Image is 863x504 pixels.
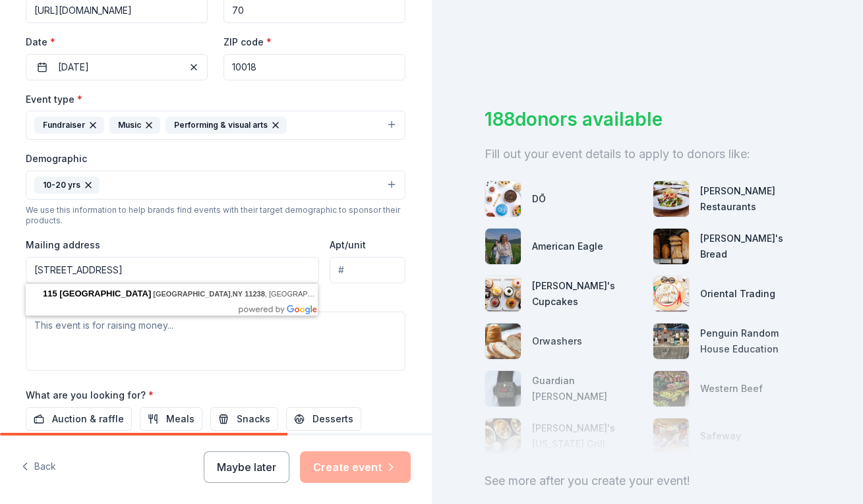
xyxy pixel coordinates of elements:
[204,451,289,483] button: Maybe later
[153,290,231,298] span: [GEOGRAPHIC_DATA]
[43,289,57,298] span: 115
[485,144,811,165] div: Fill out your event details to apply to donors like:
[485,229,521,264] img: photo for American Eagle
[286,407,361,431] button: Desserts
[485,181,521,217] img: photo for DŌ
[26,257,319,283] input: Enter a US address
[223,36,272,49] label: ZIP code
[26,152,87,165] label: Demographic
[532,191,546,207] div: DŌ
[700,183,810,215] div: [PERSON_NAME] Restaurants
[109,117,160,134] div: Music
[700,231,810,262] div: [PERSON_NAME]'s Bread
[532,238,603,254] div: American Eagle
[700,286,775,302] div: Oriental Trading
[59,289,151,298] span: [GEOGRAPHIC_DATA]
[26,111,405,140] button: FundraiserMusicPerforming & visual arts
[653,276,689,312] img: photo for Oriental Trading
[245,290,265,298] span: 11238
[52,411,124,427] span: Auction & raffle
[223,54,405,80] input: 12345 (U.S. only)
[26,205,405,226] div: We use this information to help brands find events with their target demographic to sponsor their...
[312,411,353,427] span: Desserts
[233,290,243,298] span: NY
[34,117,104,134] div: Fundraiser
[26,36,208,49] label: Date
[237,411,270,427] span: Snacks
[485,105,811,133] div: 188 donors available
[653,181,689,217] img: photo for Cameron Mitchell Restaurants
[330,238,366,252] label: Apt/unit
[153,290,344,298] span: , , [GEOGRAPHIC_DATA]
[26,93,82,106] label: Event type
[532,278,642,310] div: [PERSON_NAME]'s Cupcakes
[26,171,405,200] button: 10-20 yrs
[34,177,100,194] div: 10-20 yrs
[165,117,287,134] div: Performing & visual arts
[21,453,56,481] button: Back
[166,411,194,427] span: Meals
[140,407,202,431] button: Meals
[26,54,208,80] button: [DATE]
[26,407,132,431] button: Auction & raffle
[653,229,689,264] img: photo for Amy's Bread
[210,407,278,431] button: Snacks
[485,276,521,312] img: photo for Molly's Cupcakes
[485,470,811,491] div: See more after you create your event!
[26,389,154,402] label: What are you looking for?
[330,257,405,283] input: #
[26,238,100,252] label: Mailing address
